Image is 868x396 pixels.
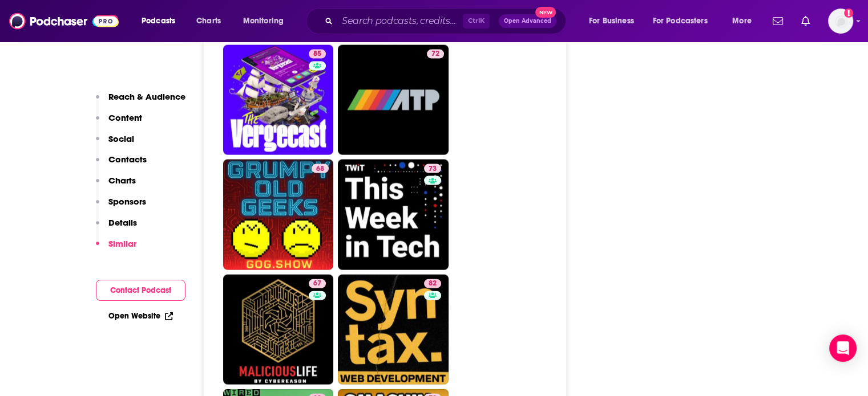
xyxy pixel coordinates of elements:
[96,91,185,112] button: Reach & Audience
[309,50,326,59] a: 85
[828,9,853,34] img: User Profile
[797,11,814,31] a: Show notifications dropdown
[309,279,326,288] a: 67
[313,48,321,60] span: 85
[724,12,766,30] button: open menu
[499,14,556,28] button: Open AdvancedNew
[424,164,441,173] a: 73
[337,12,463,30] input: Search podcasts, credits, & more...
[829,334,857,362] div: Open Intercom Messenger
[338,45,449,156] a: 72
[96,175,136,196] button: Charts
[108,133,134,144] p: Social
[96,217,137,238] button: Details
[108,112,142,123] p: Content
[504,18,551,24] span: Open Advanced
[108,217,137,228] p: Details
[235,12,298,30] button: open menu
[108,91,185,102] p: Reach & Audience
[431,48,439,60] span: 72
[96,238,136,259] button: Similar
[96,133,134,154] button: Social
[316,164,324,175] span: 68
[313,278,321,289] span: 67
[108,196,146,207] p: Sponsors
[96,280,185,301] button: Contact Podcast
[317,8,577,34] div: Search podcasts, credits, & more...
[96,196,146,217] button: Sponsors
[189,12,228,30] a: Charts
[9,10,119,32] img: Podchaser - Follow, Share and Rate Podcasts
[108,238,136,249] p: Similar
[429,278,437,289] span: 82
[243,13,284,29] span: Monitoring
[828,9,853,34] button: Show profile menu
[96,112,142,133] button: Content
[429,164,437,175] span: 73
[768,11,788,31] a: Show notifications dropdown
[338,160,449,270] a: 73
[645,12,724,30] button: open menu
[844,9,853,18] svg: Add a profile image
[142,13,175,29] span: Podcasts
[427,50,444,59] a: 72
[312,164,329,173] a: 68
[463,14,490,28] span: Ctrl K
[223,160,334,270] a: 68
[108,175,136,186] p: Charts
[424,279,441,288] a: 82
[581,12,648,30] button: open menu
[108,154,147,165] p: Contacts
[828,9,853,34] span: Logged in as cmand-c
[589,13,634,29] span: For Business
[223,45,334,156] a: 85
[732,13,752,29] span: More
[223,275,334,385] a: 67
[108,311,173,321] a: Open Website
[653,13,708,29] span: For Podcasters
[134,12,190,30] button: open menu
[96,154,147,175] button: Contacts
[535,7,556,18] span: New
[196,13,221,29] span: Charts
[338,275,449,385] a: 82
